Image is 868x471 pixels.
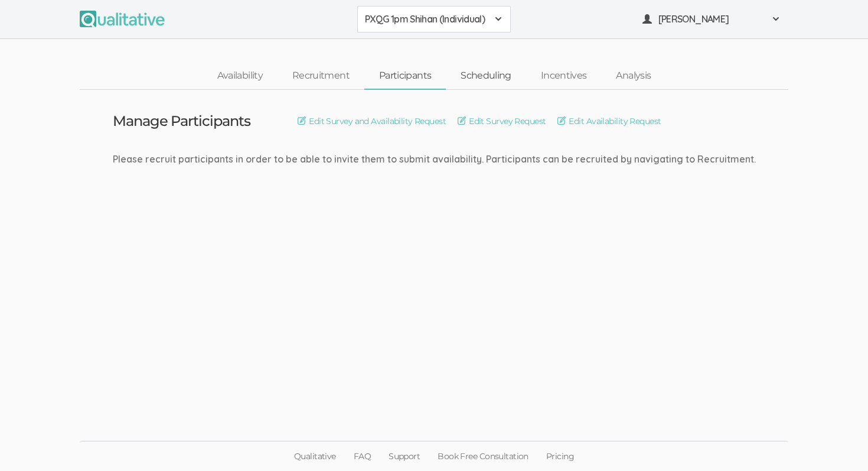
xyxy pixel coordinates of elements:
[365,12,488,26] span: PXQG 1pm Shihan (Individual)
[113,113,251,129] h3: Manage Participants
[601,63,665,89] a: Analysis
[658,12,765,26] span: [PERSON_NAME]
[80,11,165,27] img: Qualitative
[345,441,380,471] a: FAQ
[809,414,868,471] iframe: Chat Widget
[364,63,446,89] a: Participants
[357,6,511,33] button: PXQG 1pm Shihan (Individual)
[446,63,526,89] a: Scheduling
[285,441,345,471] a: Qualitative
[278,63,364,89] a: Recruitment
[113,152,756,166] div: Please recruit participants in order to be able to invite them to submit availability. Participan...
[203,63,278,89] a: Availability
[298,115,446,128] a: Edit Survey and Availability Request
[557,115,661,128] a: Edit Availability Request
[429,441,537,471] a: Book Free Consultation
[458,115,546,128] a: Edit Survey Request
[526,63,602,89] a: Incentives
[537,441,583,471] a: Pricing
[380,441,429,471] a: Support
[635,6,788,33] button: [PERSON_NAME]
